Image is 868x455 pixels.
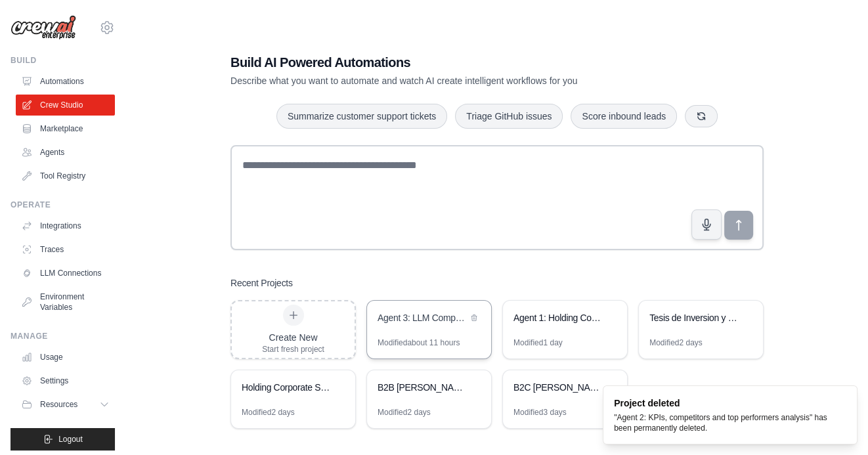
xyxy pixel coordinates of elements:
[230,53,672,72] h1: Build AI Powered Automations
[16,165,115,186] a: Tool Registry
[378,311,467,324] div: Agent 3: LLM Competitive Intelligence Automation
[11,15,76,40] img: Logo
[467,311,481,324] button: Delete project
[11,55,115,66] div: Build
[802,392,868,455] div: Widget de chat
[16,370,115,391] a: Settings
[16,71,115,92] a: Automations
[571,104,677,129] button: Score inbound leads
[40,399,77,410] span: Resources
[685,105,718,127] button: Get new suggestions
[11,200,115,210] div: Operate
[242,381,332,394] div: Holding Corporate Structure Analysis - Report 1
[455,104,563,129] button: Triage GitHub issues
[16,347,115,368] a: Usage
[242,407,295,418] div: Modified 2 days
[58,434,83,444] span: Logout
[614,397,841,410] div: Project deleted
[649,337,703,348] div: Modified 2 days
[378,381,467,394] div: B2B [PERSON_NAME] Market Estimation Platform
[513,311,603,324] div: Agent 1: Holding Company Structure Analyzer
[378,337,460,348] div: Modified about 11 hours
[513,407,567,418] div: Modified 3 days
[649,311,739,324] div: Tesis de Inversion y Due Diligence Holistica
[513,381,603,394] div: B2C [PERSON_NAME] Market Estimation Platform
[16,239,115,260] a: Traces
[691,209,722,240] button: Click to speak your automation idea
[11,428,115,450] button: Logout
[11,331,115,341] div: Manage
[16,142,115,163] a: Agents
[230,276,293,290] h3: Recent Projects
[513,337,563,348] div: Modified 1 day
[262,344,324,355] div: Start fresh project
[802,392,868,455] iframe: Chat Widget
[262,331,324,344] div: Create New
[230,74,672,87] p: Describe what you want to automate and watch AI create intelligent workflows for you
[16,215,115,236] a: Integrations
[16,263,115,284] a: LLM Connections
[16,118,115,139] a: Marketplace
[16,95,115,116] a: Crew Studio
[16,394,115,415] button: Resources
[16,286,115,318] a: Environment Variables
[614,412,841,433] div: "Agent 2: KPIs, competitors and top performers analysis" has been permanently deleted.
[378,407,431,418] div: Modified 2 days
[276,104,447,129] button: Summarize customer support tickets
